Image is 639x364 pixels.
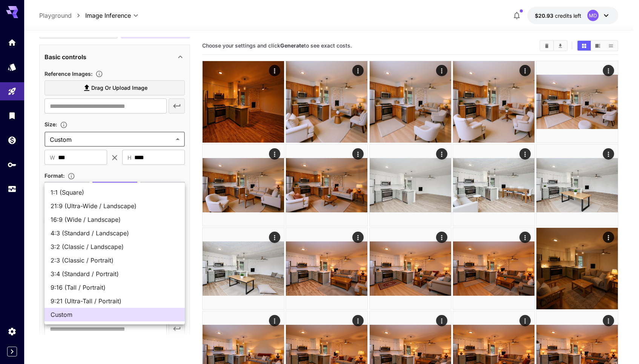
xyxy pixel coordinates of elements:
[51,215,179,224] span: 16:9 (Wide / Landscape)
[51,269,179,278] span: 3:4 (Standard / Portrait)
[51,296,179,306] span: 9:21 (Ultra-Tall / Portrait)
[51,188,179,197] span: 1:1 (Square)
[51,201,179,210] span: 21:9 (Ultra-Wide / Landscape)
[51,310,179,319] span: Custom
[51,283,179,292] span: 9:16 (Tall / Portrait)
[51,242,179,251] span: 3:2 (Classic / Landscape)
[51,229,179,238] span: 4:3 (Standard / Landscape)
[51,256,179,265] span: 2:3 (Classic / Portrait)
